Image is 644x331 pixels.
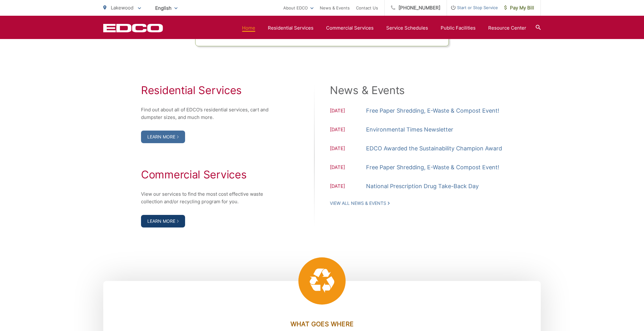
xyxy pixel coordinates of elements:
a: About EDCO [283,4,314,12]
a: News & Events [320,4,350,12]
h3: What Goes Where [141,320,503,328]
a: Service Schedules [386,24,428,32]
span: [DATE] [330,107,366,115]
a: Commercial Services [326,24,374,32]
a: EDCO Awarded the Sustainability Champion Award [366,144,502,153]
p: Find out about all of EDCO’s residential services, cart and dumpster sizes, and much more. [141,106,276,121]
a: Environmental Times Newsletter [366,125,453,134]
span: [DATE] [330,164,366,172]
a: Public Facilities [441,24,476,32]
span: Pay My Bill [504,4,534,12]
a: Home [242,24,255,32]
a: Free Paper Shredding, E-Waste & Compost Event! [366,163,499,172]
h2: Commercial Services [141,168,276,181]
a: Learn More [141,131,185,143]
a: Free Paper Shredding, E-Waste & Compost Event! [366,106,499,115]
span: English [150,3,182,14]
span: [DATE] [330,126,366,134]
a: View All News & Events [330,200,390,206]
h2: Residential Services [141,84,276,97]
span: [DATE] [330,145,366,153]
a: Contact Us [356,4,378,12]
span: [DATE] [330,182,366,191]
a: Learn More [141,215,185,227]
span: Lakewood [111,5,133,11]
p: View our services to find the most cost effective waste collection and/or recycling program for you. [141,190,276,205]
a: Residential Services [268,24,314,32]
a: National Prescription Drug Take-Back Day [366,182,479,191]
a: Resource Center [488,24,526,32]
h2: News & Events [330,84,503,97]
a: EDCD logo. Return to the homepage. [103,24,163,32]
